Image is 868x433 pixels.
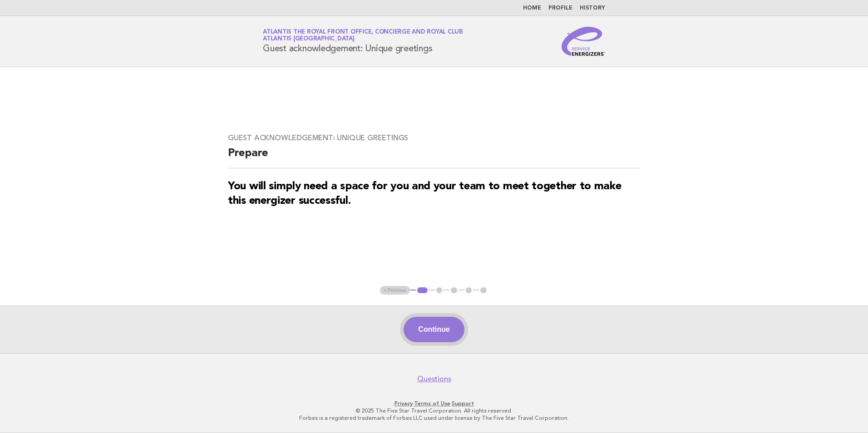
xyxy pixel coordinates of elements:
[156,414,712,422] p: Forbes is a registered trademark of Forbes LLC used under license by The Five Star Travel Corpora...
[548,5,572,11] a: Profile
[156,400,712,407] p: · ·
[263,30,463,53] h1: Guest acknowledgement: Unique greetings
[580,5,605,11] a: History
[562,27,605,56] img: Service Energizers
[263,36,355,42] span: Atlantis [GEOGRAPHIC_DATA]
[156,407,712,414] p: © 2025 The Five Star Travel Corporation. All rights reserved.
[228,133,640,143] h3: Guest acknowledgement: Unique greetings
[414,400,450,407] a: Terms of Use
[417,374,451,384] a: Questions
[395,400,413,407] a: Privacy
[452,400,474,407] a: Support
[416,286,429,295] button: 1
[523,5,541,11] a: Home
[228,146,640,168] h2: Prepare
[263,29,463,42] a: Atlantis The Royal Front Office, Concierge and Royal ClubAtlantis [GEOGRAPHIC_DATA]
[404,317,464,342] button: Continue
[228,181,621,207] strong: You will simply need a space for you and your team to meet together to make this energizer succes...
